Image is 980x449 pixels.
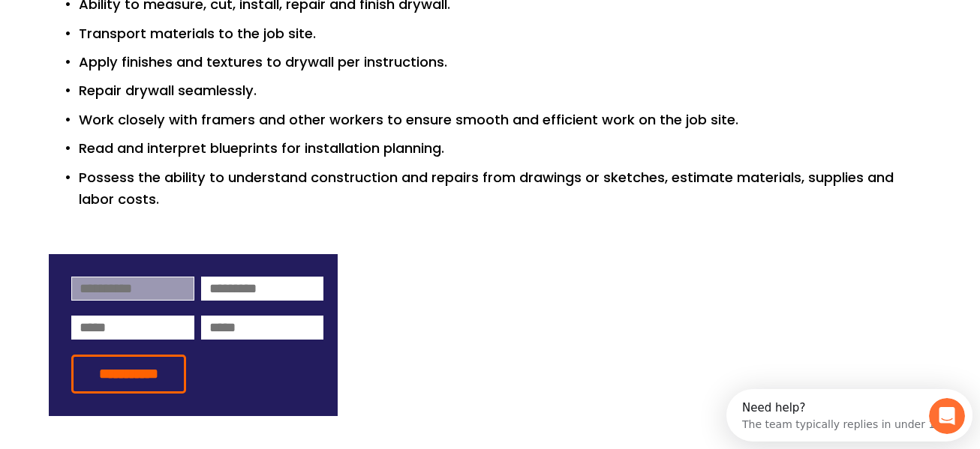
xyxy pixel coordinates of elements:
[726,389,972,442] iframe: Intercom live chat discovery launcher
[16,25,215,40] div: The team typically replies in under 1h
[79,79,930,101] p: Repair drywall seamlessly.
[79,22,930,44] p: Transport materials to the job site.
[16,13,215,25] div: Need help?
[929,398,965,434] iframe: Intercom live chat
[79,137,930,159] p: Read and interpret blueprints for installation planning.
[79,166,930,210] p: Possess the ability to understand construction and repairs from drawings or sketches, estimate ma...
[6,6,260,47] div: Open Intercom Messenger
[79,51,930,73] p: Apply finishes and textures to drywall per instructions.
[79,109,930,130] p: Work closely with framers and other workers to ensure smooth and efficient work on the job site.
